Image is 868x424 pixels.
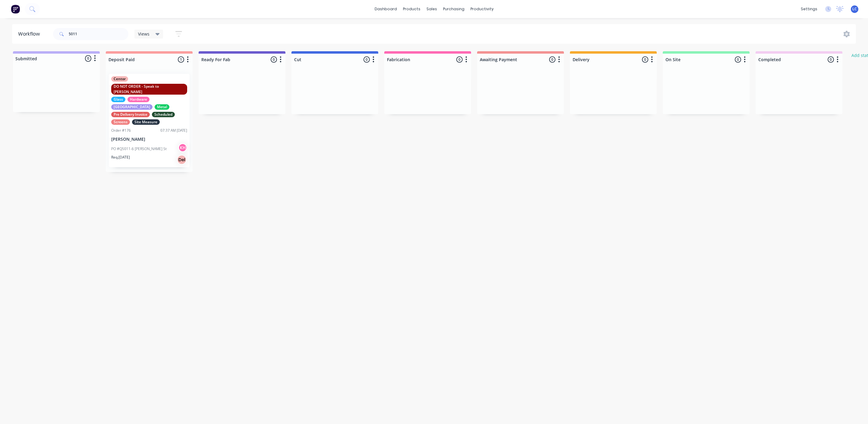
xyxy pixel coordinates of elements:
div: Glass [111,97,125,102]
div: Metal [155,104,169,110]
div: Site Measure [132,119,160,125]
div: CentorDO NOT ORDER - Speak to [PERSON_NAME]GlassHardware[GEOGRAPHIC_DATA]MetalPre Delivery Invoic... [109,74,190,167]
div: sales [423,5,440,14]
div: [GEOGRAPHIC_DATA] [111,104,153,110]
span: LC [852,6,857,12]
div: Workflow [18,30,43,38]
div: products [400,5,423,14]
img: Factory [11,5,20,14]
a: dashboard [372,5,400,14]
p: Req. [DATE] [111,155,130,160]
input: Search for orders... [69,28,128,40]
div: Centor [111,76,128,82]
p: PO #Q5011-6 [PERSON_NAME] St [111,146,167,152]
div: Scheduled [152,112,175,117]
p: [PERSON_NAME] [111,137,187,142]
div: Order #176 [111,128,131,133]
div: Screens [111,119,130,125]
div: Del [177,155,187,165]
div: purchasing [440,5,467,14]
div: 07:37 AM [DATE] [160,128,187,133]
span: Views [138,31,149,37]
div: productivity [467,5,497,14]
div: Pre Delivery Invoice [111,112,150,117]
div: Hardware [127,97,149,102]
div: DO NOT ORDER - Speak to [PERSON_NAME] [111,84,187,95]
div: settings [798,5,820,14]
div: KH [178,143,187,152]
